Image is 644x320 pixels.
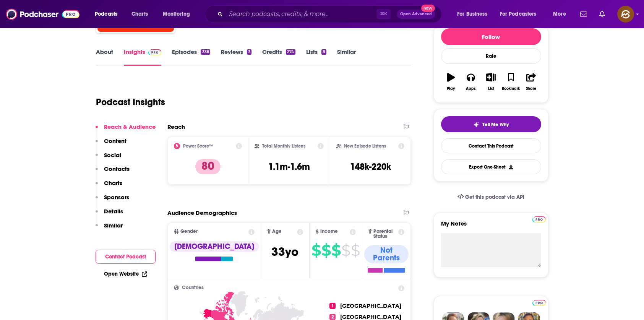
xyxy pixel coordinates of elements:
[526,86,536,91] div: Share
[96,165,130,179] button: Contacts
[195,159,221,174] p: 80
[500,9,537,19] span: For Podcasters
[532,299,546,306] a: Pro website
[226,8,376,20] input: Search podcasts, credits, & more...
[495,8,548,20] button: open menu
[96,48,113,66] a: About
[596,8,608,21] a: Show notifications dropdown
[532,215,546,223] a: Pro website
[441,48,541,64] div: Rate
[321,49,326,55] div: 8
[441,220,541,233] label: My Notes
[344,143,386,149] h2: New Episode Listens
[201,49,210,55] div: 336
[286,49,295,55] div: 274
[96,96,165,108] h1: Podcast Insights
[373,229,397,239] span: Parental Status
[457,9,487,19] span: For Business
[268,161,310,172] h3: 1.1m-1.6m
[182,285,204,290] span: Countries
[421,5,435,12] span: New
[482,122,509,128] span: Tell Me Why
[212,5,449,23] div: Search podcasts, credits, & more...
[157,8,200,20] button: open menu
[247,49,251,55] div: 3
[104,193,129,201] p: Sponsors
[329,314,336,320] span: 2
[127,8,152,20] a: Charts
[447,86,455,91] div: Play
[320,229,338,234] span: Income
[502,86,520,91] div: Bookmark
[272,229,282,234] span: Age
[340,302,401,309] span: [GEOGRAPHIC_DATA]
[329,303,336,309] span: 1
[124,48,162,66] a: InsightsPodchaser Pro
[96,179,122,193] button: Charts
[221,48,251,66] a: Reviews3
[466,86,476,91] div: Apps
[104,271,147,277] a: Open Website
[617,6,634,23] img: User Profile
[6,7,79,21] img: Podchaser - Follow, Share and Rate Podcasts
[441,28,541,45] button: Follow
[104,208,123,215] p: Details
[96,123,156,137] button: Reach & Audience
[96,193,129,208] button: Sponsors
[170,241,259,252] div: [DEMOGRAPHIC_DATA]
[465,194,524,200] span: Get this podcast via API
[397,10,435,19] button: Open AdvancedNew
[351,244,360,257] span: $
[95,9,117,19] span: Podcasts
[183,143,213,149] h2: Power Score™
[441,159,541,174] button: Export One-Sheet
[167,209,237,216] h2: Audience Demographics
[306,48,326,66] a: Lists8
[452,8,497,20] button: open menu
[451,188,531,206] a: Get this podcast via API
[441,138,541,153] a: Contact This Podcast
[331,244,341,257] span: $
[311,244,321,257] span: $
[104,123,156,130] p: Reach & Audience
[488,86,494,91] div: List
[553,9,566,19] span: More
[548,8,576,20] button: open menu
[148,49,162,55] img: Podchaser Pro
[131,9,148,19] span: Charts
[96,250,156,264] button: Contact Podcast
[461,68,481,96] button: Apps
[521,68,541,96] button: Share
[89,8,127,20] button: open menu
[400,12,432,16] span: Open Advanced
[441,68,461,96] button: Play
[441,116,541,132] button: tell me why sparkleTell Me Why
[617,6,634,23] button: Show profile menu
[104,165,130,172] p: Contacts
[96,151,121,166] button: Social
[376,9,391,19] span: ⌘ K
[577,8,590,21] a: Show notifications dropdown
[180,229,198,234] span: Gender
[262,48,295,66] a: Credits274
[96,137,127,151] button: Content
[341,244,350,257] span: $
[167,123,185,130] h2: Reach
[271,244,298,259] span: 33 yo
[104,222,123,229] p: Similar
[96,222,123,236] button: Similar
[473,122,479,128] img: tell me why sparkle
[163,9,190,19] span: Monitoring
[321,244,331,257] span: $
[501,68,521,96] button: Bookmark
[104,137,127,145] p: Content
[350,161,391,172] h3: 148k-220k
[532,216,546,223] img: Podchaser Pro
[262,143,305,149] h2: Total Monthly Listens
[172,48,210,66] a: Episodes336
[337,48,356,66] a: Similar
[364,245,409,263] div: Not Parents
[481,68,501,96] button: List
[617,6,634,23] span: Logged in as hey85204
